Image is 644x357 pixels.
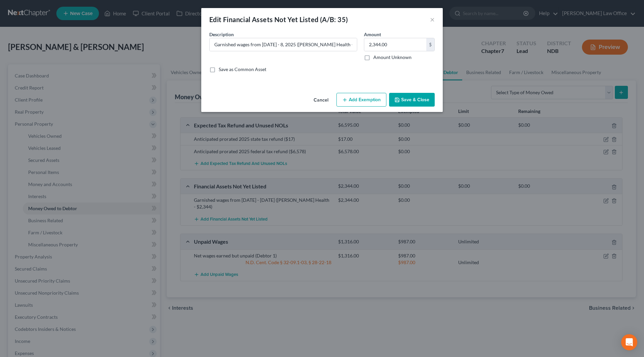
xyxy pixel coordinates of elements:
div: $ [426,38,434,51]
div: Open Intercom Messenger [621,334,637,350]
div: Edit Financial Assets Not Yet Listed (A/B: 35) [209,15,348,24]
span: Description [209,32,234,37]
button: Add Exemption [336,93,386,107]
button: × [430,15,435,23]
label: Save as Common Asset [219,66,266,73]
button: Save & Close [389,93,435,107]
input: 0.00 [364,38,426,51]
input: Describe... [210,38,357,51]
label: Amount [364,31,381,38]
button: Cancel [308,94,334,107]
label: Amount Unknown [373,54,412,61]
